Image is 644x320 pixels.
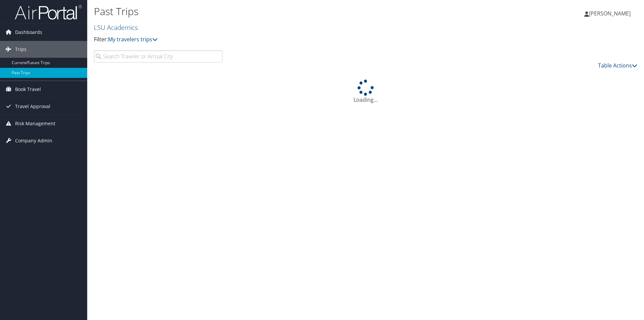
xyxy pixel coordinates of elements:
span: Trips [15,41,26,58]
div: Loading... [94,80,637,104]
span: Company Admin [15,132,52,149]
span: Dashboards [15,24,42,41]
input: Search Traveler or Arrival City [94,50,222,62]
a: LSU Academics [94,23,140,32]
a: My travelers trips [108,36,158,43]
span: Travel Approval [15,98,50,115]
span: [PERSON_NAME] [589,10,631,17]
a: [PERSON_NAME] [584,3,637,24]
p: Filter: [94,35,456,44]
span: Risk Management [15,115,55,132]
h1: Past Trips [94,4,456,18]
img: airportal-logo.png [15,4,82,20]
span: Book Travel [15,81,41,98]
a: Table Actions [598,62,637,69]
